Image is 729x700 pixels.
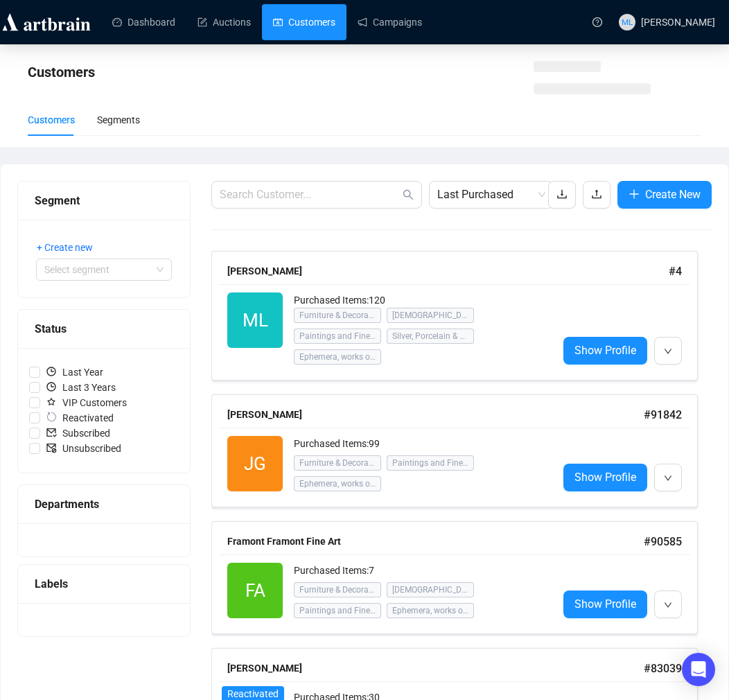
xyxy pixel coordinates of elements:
[294,476,381,491] span: Ephemera, works on paper, clocks, etc.
[387,308,474,323] span: [DEMOGRAPHIC_DATA]
[294,292,547,308] div: Purchased Items: 120
[36,236,104,259] button: + Create new
[227,407,644,422] div: [PERSON_NAME]
[40,365,109,380] span: Last Year
[591,189,602,200] span: upload
[563,337,647,365] a: Show Profile
[294,436,547,453] div: Purchased Items: 99
[273,4,335,40] a: Customers
[244,450,266,478] span: JG
[622,15,633,28] span: ML
[227,263,669,279] div: [PERSON_NAME]
[629,189,640,200] span: plus
[682,653,715,686] div: Open Intercom Messenger
[387,329,474,344] span: Silver, Porcelain & Jewelry
[641,17,715,28] span: [PERSON_NAME]
[574,342,636,359] span: Show Profile
[294,603,381,618] span: Paintings and Fine Art
[227,534,644,549] div: Framont Framont Fine Art
[211,521,712,634] a: Framont Framont Fine Art#90585FAPurchased Items:7Furniture & Decorative Arts[DEMOGRAPHIC_DATA]Pai...
[574,595,636,613] span: Show Profile
[28,112,75,128] div: Customers
[574,469,636,486] span: Show Profile
[211,394,712,507] a: [PERSON_NAME]#91842JGPurchased Items:99Furniture & Decorative ArtsPaintings and Fine ArtEphemera,...
[220,186,400,203] input: Search Customer...
[294,582,381,597] span: Furniture & Decorative Arts
[387,603,474,618] span: Ephemera, works on paper, clocks, etc.
[112,4,175,40] a: Dashboard
[669,265,682,278] span: # 4
[644,662,682,675] span: # 83039
[617,181,712,209] button: Create New
[40,441,127,456] span: Unsubscribed
[35,575,173,593] div: Labels
[245,577,265,605] span: FA
[644,408,682,421] span: # 91842
[40,395,132,410] span: VIP Customers
[40,380,121,395] span: Last 3 Years
[556,189,568,200] span: download
[644,535,682,548] span: # 90585
[40,410,119,426] span: Reactivated
[40,426,116,441] span: Subscribed
[294,563,547,580] div: Purchased Items: 7
[97,112,140,128] div: Segments
[35,496,173,513] div: Departments
[437,182,545,208] span: Last Purchased
[664,601,672,609] span: down
[358,4,422,40] a: Campaigns
[664,347,672,356] span: down
[35,192,173,209] div: Segment
[645,186,701,203] span: Create New
[563,464,647,491] a: Show Profile
[403,189,414,200] span: search
[387,582,474,597] span: [DEMOGRAPHIC_DATA]
[197,4,251,40] a: Auctions
[294,349,381,365] span: Ephemera, works on paper, clocks, etc.
[227,660,644,676] div: [PERSON_NAME]
[211,251,712,380] a: [PERSON_NAME]#4MLPurchased Items:120Furniture & Decorative Arts[DEMOGRAPHIC_DATA]Paintings and Fi...
[294,329,381,344] span: Paintings and Fine Art
[294,455,381,471] span: Furniture & Decorative Arts
[28,64,95,80] span: Customers
[563,590,647,618] a: Show Profile
[35,320,173,338] div: Status
[37,240,93,255] span: + Create new
[294,308,381,323] span: Furniture & Decorative Arts
[227,688,279,699] span: Reactivated
[592,17,602,27] span: question-circle
[664,474,672,482] span: down
[387,455,474,471] span: Paintings and Fine Art
[243,306,268,335] span: ML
